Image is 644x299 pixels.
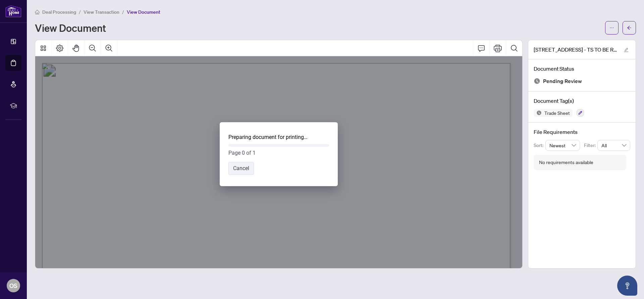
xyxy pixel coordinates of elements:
li: / [122,8,124,16]
span: Trade Sheet [542,110,573,115]
p: Sort: [534,142,545,149]
span: View Document [127,9,160,15]
h1: View Document [35,22,106,33]
li: / [79,8,81,16]
span: ellipsis [609,25,614,30]
button: Open asap [617,276,637,296]
span: Deal Processing [42,9,76,15]
span: Pending Review [543,77,582,86]
img: Status Icon [534,109,542,117]
span: arrow-left [627,25,632,30]
h4: Document Status [534,65,630,73]
div: No requirements available [539,159,593,166]
span: home [35,10,40,14]
h4: Document Tag(s) [534,97,630,105]
span: All [601,140,626,150]
span: View Transaction [84,9,119,15]
span: edit [624,48,629,52]
span: OS [9,281,17,290]
h4: File Requirements [534,128,630,136]
span: [STREET_ADDRESS] - TS TO BE REVIEWED BY OLU.pdf [534,46,618,54]
img: Document Status [534,78,540,84]
img: logo [5,5,21,17]
span: Newest [549,140,576,150]
p: Filter: [584,142,597,149]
